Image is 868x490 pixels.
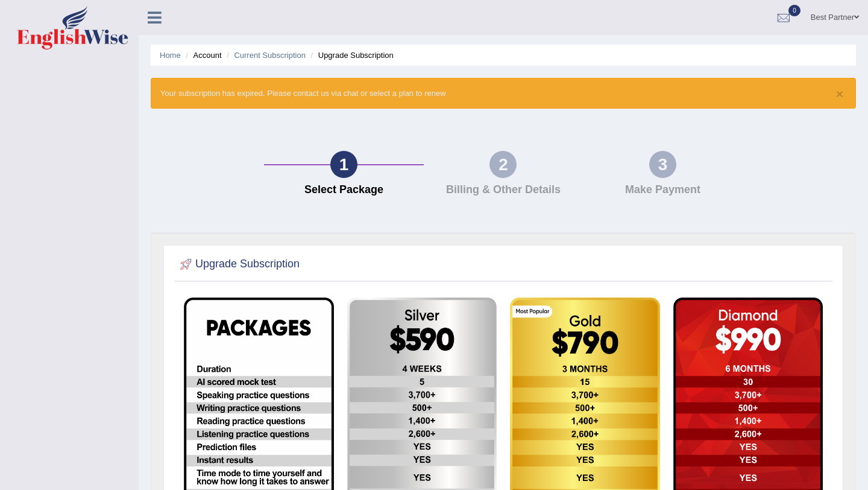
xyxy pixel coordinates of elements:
h4: Select Package [270,184,417,196]
a: Current Subscription [234,51,306,60]
li: Account [183,49,221,61]
h4: Make Payment [589,184,736,196]
a: Home [160,51,181,60]
h2: Upgrade Subscription [177,255,300,273]
span: 0 [788,5,800,16]
li: Upgrade Subscription [308,49,394,61]
h4: Billing & Other Details [430,184,577,196]
div: 1 [330,151,357,178]
button: × [836,87,843,100]
div: 2 [489,151,517,178]
div: Your subscription has expired. Please contact us via chat or select a plan to renew [151,78,856,109]
div: 3 [649,151,676,178]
